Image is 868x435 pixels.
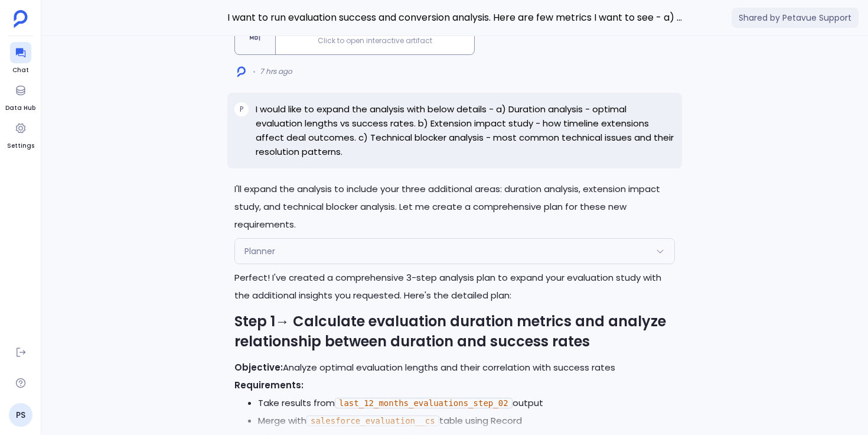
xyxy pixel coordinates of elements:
strong: Step 1 [234,311,275,331]
code: last_12_months_evaluations_step_02 [335,398,513,408]
p: I'll expand the analysis to include your three additional areas: duration analysis, extension imp... [234,180,675,233]
img: petavue logo [14,10,28,28]
span: P [240,105,243,114]
span: Data Hub [5,103,35,113]
p: Analyze optimal evaluation lengths and their correlation with success rates [234,359,675,376]
strong: Objective: [234,361,283,374]
span: I want to run evaluation success and conversion analysis. Here are few metrics I want to see - a)... [227,10,682,25]
h2: → Calculate evaluation duration metrics and analyze relationship between duration and success rates [234,311,675,352]
span: Shared by Petavue Support [732,8,859,28]
span: Planner [244,245,275,257]
a: PS [9,403,32,427]
span: Settings [7,141,34,151]
p: Perfect! I've created a comprehensive 3-step analysis plan to expand your evaluation study with t... [234,269,675,304]
span: Chat [10,66,31,75]
a: Chat [10,42,31,75]
a: Settings [7,118,34,151]
span: Click to open interactive artifact [276,36,474,46]
span: 7 hrs ago [260,67,292,76]
a: Data Hub [5,80,35,113]
strong: Requirements: [234,379,304,391]
img: logo [237,66,246,77]
p: I would like to expand the analysis with below details - a) Duration analysis - optimal evaluatio... [256,102,675,159]
li: Take results from output [258,394,675,412]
